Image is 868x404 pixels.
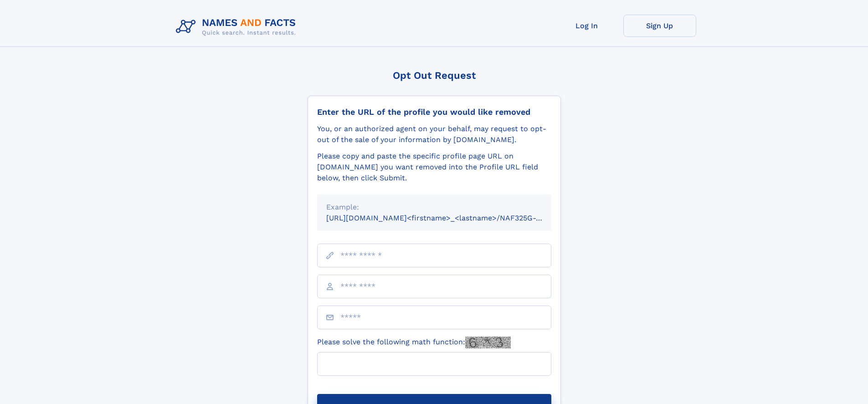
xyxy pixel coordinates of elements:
[317,123,551,145] div: You, or an authorized agent on your behalf, may request to opt-out of the sale of your informatio...
[623,15,696,37] a: Sign Up
[550,15,623,37] a: Log In
[326,202,542,213] div: Example:
[326,214,569,222] small: [URL][DOMAIN_NAME]<firstname>_<lastname>/NAF325G-xxxxxxxx
[308,70,561,81] div: Opt Out Request
[172,15,303,39] img: Logo Names and Facts
[317,151,551,184] div: Please copy and paste the specific profile page URL on [DOMAIN_NAME] you want removed into the Pr...
[317,337,511,348] label: Please solve the following math function:
[317,107,551,117] div: Enter the URL of the profile you would like removed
